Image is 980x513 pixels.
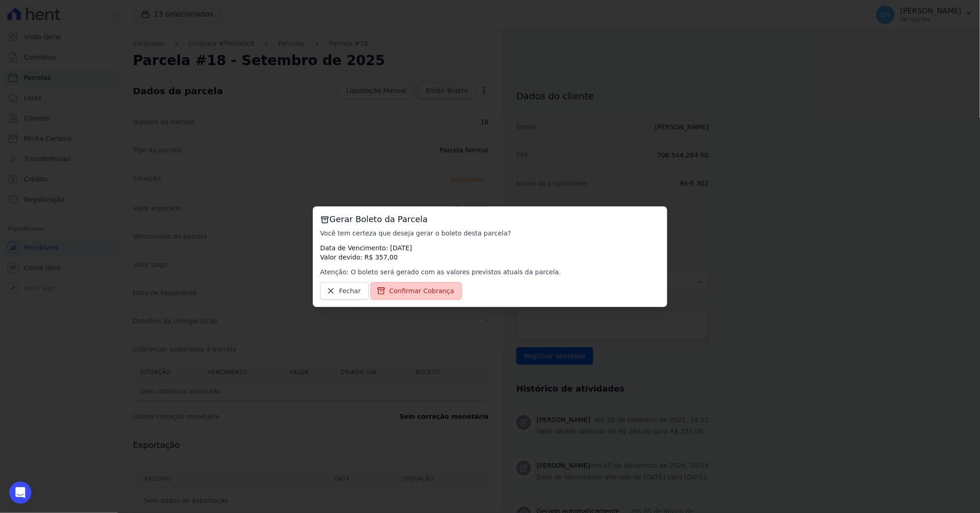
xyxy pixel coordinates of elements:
[320,282,369,300] a: Fechar
[320,267,660,277] p: Atenção: O boleto será gerado com as valores previstos atuais da parcela.
[370,282,462,300] a: Confirmar Cobrança
[9,482,31,504] div: Open Intercom Messenger
[389,286,454,296] span: Confirmar Cobrança
[339,286,361,296] span: Fechar
[320,214,660,225] h3: Gerar Boleto da Parcela
[320,243,660,262] p: Data de Vencimento: [DATE] Valor devido: R$ 357,00
[320,229,660,238] p: Você tem certeza que deseja gerar o boleto desta parcela?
